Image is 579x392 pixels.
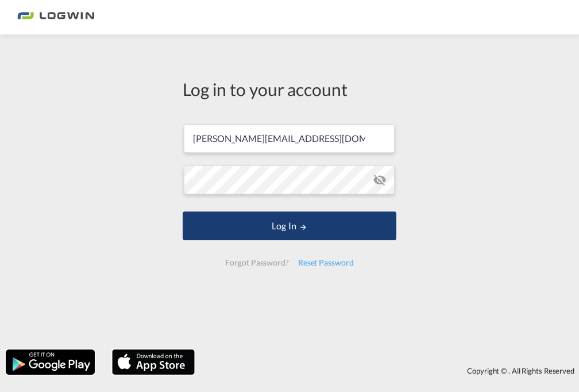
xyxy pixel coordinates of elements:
md-icon: icon-eye-off [373,173,387,187]
input: Enter email/phone number [184,124,395,153]
div: Log in to your account [183,77,396,101]
div: Forgot Password? [221,252,293,273]
button: LOGIN [183,212,396,240]
img: bc73a0e0d8c111efacd525e4c8ad7d32.png [17,5,95,30]
img: apple.png [111,348,196,376]
img: google.png [5,348,96,376]
div: Copyright © . All Rights Reserved [200,361,579,381]
div: Reset Password [294,252,358,273]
